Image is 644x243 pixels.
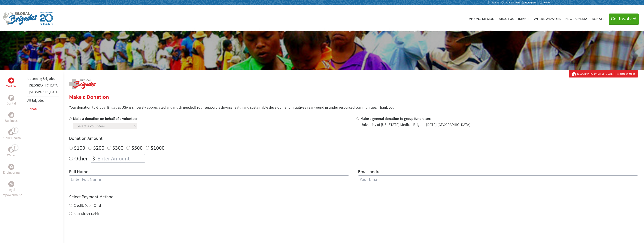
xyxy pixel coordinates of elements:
[27,107,38,111] a: Donate
[8,129,14,135] div: Public Health
[534,8,561,28] a: Where We Work
[10,165,13,168] img: Engineering
[7,147,15,158] a: WaterWater
[7,153,15,158] p: Water
[10,130,13,134] img: Public Health
[69,105,638,110] p: Your donation to Global Brigades USA is sincerely appreciated and much needed! Your support is dr...
[10,114,13,117] img: Business
[27,98,44,103] a: All Brigades
[2,129,21,141] a: Public HealthPublic Health
[69,93,638,100] h2: Make a Donation
[3,164,20,175] a: EngineeringEngineering
[29,83,59,87] a: [GEOGRAPHIC_DATA]
[499,8,514,28] a: About Us
[358,175,638,183] input: Your Email
[29,90,59,94] a: [GEOGRAPHIC_DATA]
[10,96,13,99] img: Dental
[7,101,16,106] p: Dental
[74,144,85,151] label: $100
[74,154,88,163] label: Other
[69,169,88,175] label: Full Name
[27,105,59,113] li: Donate
[469,8,494,28] a: Vision & Mission
[27,90,59,96] li: Panama
[74,211,99,216] label: ACH Direct Debit
[8,95,14,101] div: Dental
[8,77,14,84] div: Medical
[40,12,53,25] img: Global Brigades Celebrating 20 Years
[5,118,18,123] p: Business
[577,72,615,76] a: [GEOGRAPHIC_DATA][US_STATE]
[2,135,21,141] p: Public Health
[8,147,14,153] div: Water
[609,14,639,24] button: Get Involved
[7,95,16,106] a: DentalDental
[611,17,636,21] span: Get Involved
[69,79,96,89] img: logo-medical.png
[358,169,384,175] label: Email address
[8,181,14,187] div: Legal Empowerment
[112,144,123,151] label: $300
[27,96,59,105] li: All Brigades
[360,122,470,127] div: University of [US_STATE] Medical Brigade [DATE] [GEOGRAPHIC_DATA]
[97,154,145,163] input: Enter Amount
[10,183,13,185] img: Legal Empowerment
[69,194,638,200] h4: Select Payment Method
[10,79,13,82] img: Medical
[572,72,635,76] div: Medical Brigades
[74,203,101,208] label: Credit/Debit Card
[8,112,14,118] div: Business
[544,1,555,4] input: Search...
[27,76,55,81] a: Upcoming Brigades
[69,135,638,141] h4: Donation Amount
[592,8,604,28] a: Donate
[3,170,20,175] p: Engineering
[91,154,97,163] div: $
[73,116,139,121] label: Make a donation on behalf of a volunteer:
[491,1,499,4] span: Chapters
[27,74,59,83] li: Upcoming Brigades
[1,187,22,198] p: Legal Empowerment
[6,84,17,89] p: Medical
[3,12,37,25] img: Global Brigades Logo
[150,144,165,151] label: $1000
[131,144,143,151] label: $500
[8,164,14,170] div: Engineering
[360,116,431,121] label: Make a general donation to group fundraiser:
[69,175,349,183] input: Enter Full Name
[69,224,126,238] iframe: reCAPTCHA
[27,83,59,90] li: Ghana
[1,181,22,198] a: Legal EmpowermentLegal Empowerment
[505,1,520,4] span: Volunteer Tools
[5,112,18,123] a: BusinessBusiness
[93,144,104,151] label: $200
[10,147,13,152] img: Water
[565,8,587,28] a: News & Media
[525,1,536,4] span: MyBrigades
[6,77,17,89] a: MedicalMedical
[518,8,529,28] a: Impact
